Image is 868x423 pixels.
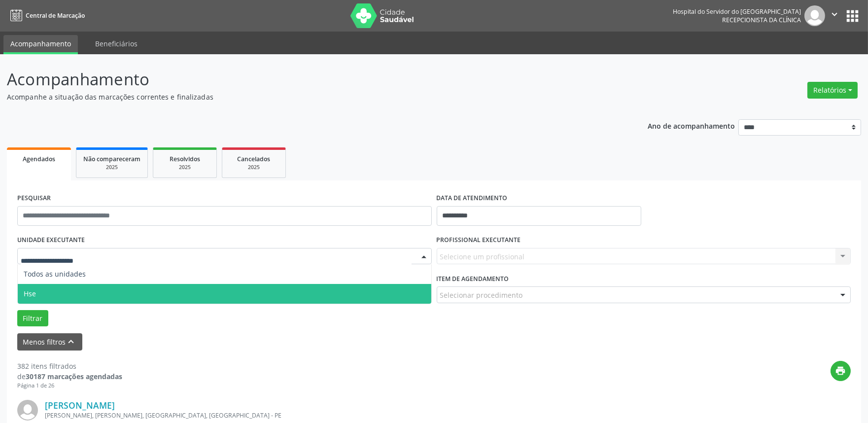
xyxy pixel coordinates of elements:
[844,7,861,25] button: apps
[17,371,122,382] div: de
[24,289,36,298] span: Hse
[3,35,78,54] a: Acompanhamento
[17,191,51,206] label: PESQUISAR
[24,269,86,279] span: Todos as unidades
[17,361,122,371] div: 382 itens filtrados
[835,365,846,376] i: print
[440,290,523,300] span: Selecionar procedimento
[17,382,122,390] div: Página 1 de 26
[648,119,735,132] p: Ano de acompanhamento
[238,155,271,163] span: Cancelados
[437,271,509,286] label: Item de agendamento
[437,233,521,248] label: PROFISSIONAL EXECUTANTE
[825,5,844,26] button: 
[17,310,48,327] button: Filtrar
[804,5,825,26] img: img
[45,400,115,411] a: [PERSON_NAME]
[26,11,85,20] span: Central de Marcação
[26,372,122,381] strong: 30187 marcações agendadas
[7,67,605,92] p: Acompanhamento
[831,361,851,381] button: print
[829,9,840,20] i: 
[7,7,85,24] a: Central de Marcação
[88,35,144,52] a: Beneficiários
[23,155,55,163] span: Agendados
[437,191,508,206] label: DATA DE ATENDIMENTO
[229,164,278,171] div: 2025
[66,336,77,347] i: keyboard_arrow_up
[83,155,140,163] span: Não compareceram
[45,411,703,420] div: [PERSON_NAME], [PERSON_NAME], [GEOGRAPHIC_DATA], [GEOGRAPHIC_DATA] - PE
[7,92,605,102] p: Acompanhe a situação das marcações correntes e finalizadas
[160,164,209,171] div: 2025
[17,333,82,351] button: Menos filtroskeyboard_arrow_up
[17,400,38,421] img: img
[807,82,858,99] button: Relatórios
[722,16,801,24] span: Recepcionista da clínica
[673,7,801,16] div: Hospital do Servidor do [GEOGRAPHIC_DATA]
[17,233,85,248] label: UNIDADE EXECUTANTE
[83,164,140,171] div: 2025
[170,155,200,163] span: Resolvidos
